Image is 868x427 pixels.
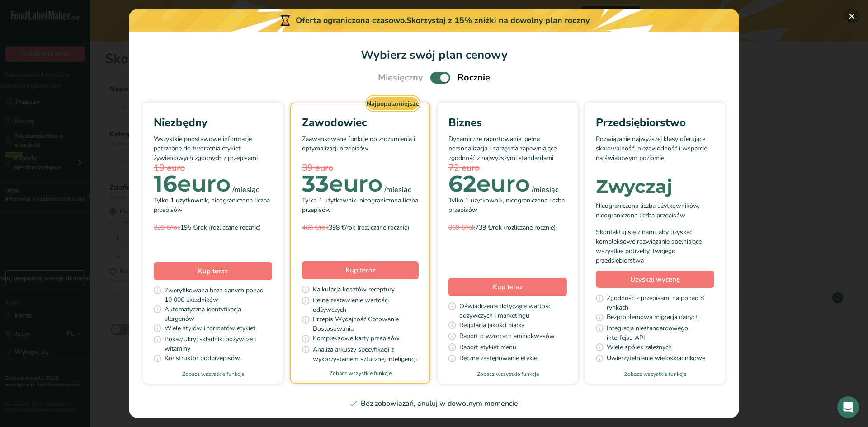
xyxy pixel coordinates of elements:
font: Rozwiązanie najwyższej klasy oferujące skalowalność, niezawodność i wsparcie na światowym poziomie [596,135,707,162]
font: euro [476,170,530,197]
font: Dynamiczne raportowanie, pełna personalizacja i narzędzia zapewniające zgodność z najwyższymi sta... [448,135,557,162]
font: Raport etykiet menu [459,343,516,352]
div: Otwórz komunikator interkomowy [837,396,859,418]
a: Zobacz wszystkie funkcje [438,370,578,378]
font: /miesiąc [532,185,558,195]
font: Oferta ograniczona czasowo. [296,15,406,26]
font: 33 [302,170,329,197]
font: 229 €/rok [154,223,180,232]
a: Zobacz wszystkie funkcje [291,369,429,377]
font: euro [177,170,231,197]
font: /miesiąc [384,185,411,195]
font: Regulacja jakości białka [459,321,524,329]
font: Oświadczenia dotyczące wartości odżywczych i marketingu [459,302,552,320]
a: Zobacz wszystkie funkcje [585,370,725,378]
font: /miesiąc [232,185,259,195]
font: 72 euro [448,162,480,174]
a: Zobacz wszystkie funkcje [143,370,283,378]
font: Zaawansowane funkcje do zrozumienia i optymalizacji przepisów [302,135,415,153]
font: Kup teraz [493,282,523,291]
font: Bezproblemowa migracja danych [607,313,699,321]
font: Zobacz wszystkie funkcje [182,371,244,378]
font: Automatyczna identyfikacja alergenów [165,305,241,323]
font: 869 €/rok [448,223,475,232]
font: Pełne zestawienie wartości odżywczych [313,296,389,314]
font: Rocznie [458,71,490,84]
font: Skorzystaj z 15% zniżki na dowolny plan roczny [406,15,590,26]
font: Przepis Wydajność Gotowanie Dostosowania [313,315,399,333]
font: Integracja niestandardowego interfejsu API [607,324,688,342]
font: Wybierz swój plan cenowy [361,47,508,63]
font: Nieograniczona liczba użytkowników, nieograniczona liczba przepisów [596,202,699,220]
font: Najpopularniejsze [367,99,420,108]
font: Raport o wzorcach aminokwasów [459,332,555,340]
font: 62 [448,170,476,197]
button: Kup teraz [448,278,567,296]
font: 39 euro [302,162,333,174]
font: 739 €/rok (rozliczane rocznie) [475,223,556,232]
font: Niezbędny [154,115,208,130]
font: Zobacz wszystkie funkcje [624,371,686,378]
font: 468 €/rok [302,223,329,232]
font: 19 euro [154,162,185,174]
font: Kup teraz [198,267,228,276]
font: Zweryfikowana baza danych ponad 10 000 składników [165,286,264,304]
font: Biznes [448,115,482,130]
font: Zgodność z przepisami na ponad 8 rynkach [607,294,704,312]
font: Kompleksowe karty przepisów [313,334,400,343]
font: Zobacz wszystkie funkcje [477,371,539,378]
font: Konstruktor podprzepisów [165,354,240,362]
font: Bez zobowiązań, anuluj w dowolnym momencie [361,399,518,408]
button: Kup teraz [154,262,272,280]
button: Kup teraz [302,261,419,279]
font: Zobacz wszystkie funkcje [330,370,392,377]
font: 398 €/rok (rozliczane rocznie) [329,223,409,232]
font: Pokaż/Ukryj składniki odżywcze i witaminy [165,335,256,353]
font: Wszystkie podstawowe informacje potrzebne do tworzenia etykiet żywieniowych zgodnych z przepisami [154,135,258,162]
font: Przedsiębiorstwo [596,115,686,130]
font: Skontaktuj się z nami, aby uzyskać kompleksowe rozwiązanie spełniające wszystkie potrzeby Twojego... [596,228,702,265]
font: Wiele spółek zależnych [607,343,672,352]
font: Kalkulacja kosztów receptury [313,285,395,294]
font: Zawodowiec [302,115,367,130]
font: Uzyskaj wycenę [630,275,680,284]
font: 195 €/rok (rozliczane rocznie) [180,223,261,232]
font: Ręczne zastępowanie etykiet [459,354,539,362]
font: Miesięczny [378,71,423,84]
font: Zwyczaj [596,175,672,197]
font: 16 [154,170,177,197]
font: Wiele stylów i formatów etykiet [165,324,255,333]
font: Uwierzytelnianie wieloskładnikowe [607,354,705,362]
font: Kup teraz [345,266,375,275]
a: Uzyskaj wycenę [596,271,714,288]
font: euro [329,170,382,197]
font: Analiza arkuszy specyfikacji z wykorzystaniem sztucznej inteligencji [313,345,417,363]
